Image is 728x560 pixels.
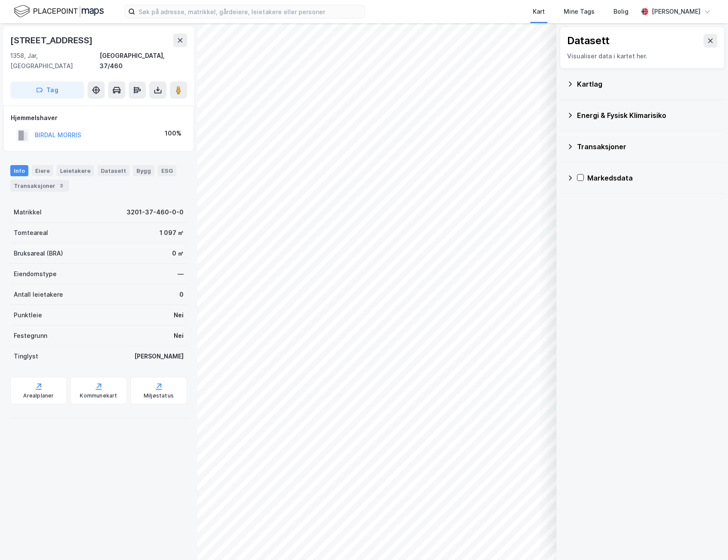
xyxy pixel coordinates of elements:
[14,248,63,259] div: Bruksareal (BRA)
[133,165,154,176] div: Bygg
[14,289,63,300] div: Antall leietakere
[14,207,42,217] div: Matrikkel
[11,113,187,123] div: Hjemmelshaver
[134,351,184,361] div: [PERSON_NAME]
[613,6,628,17] div: Bolig
[80,392,117,399] div: Kommunekart
[567,34,610,48] div: Datasett
[587,173,718,183] div: Markedsdata
[179,289,184,300] div: 0
[10,180,69,192] div: Transaksjoner
[14,228,48,238] div: Tomteareal
[577,79,718,89] div: Kartlag
[127,207,184,217] div: 3201-37-460-0-0
[577,142,718,152] div: Transaksjoner
[14,351,38,361] div: Tinglyst
[135,5,364,18] input: Søk på adresse, matrikkel, gårdeiere, leietakere eller personer
[652,6,701,17] div: [PERSON_NAME]
[577,110,718,120] div: Energi & Fysisk Klimarisiko
[14,4,104,19] img: logo.f888ab2527a4732fd821a326f86c7f29.svg
[10,51,100,71] div: 1358, Jar, [GEOGRAPHIC_DATA]
[172,248,184,259] div: 0 ㎡
[10,33,94,47] div: [STREET_ADDRESS]
[57,165,94,176] div: Leietakere
[100,51,187,71] div: [GEOGRAPHIC_DATA], 37/460
[14,331,47,341] div: Festegrunn
[165,128,181,138] div: 100%
[23,392,54,399] div: Arealplaner
[160,228,184,238] div: 1 097 ㎡
[57,181,66,190] div: 3
[174,310,184,320] div: Nei
[14,269,57,279] div: Eiendomstype
[564,6,595,17] div: Mine Tags
[97,165,130,176] div: Datasett
[10,81,84,99] button: Tag
[10,165,28,176] div: Info
[144,392,174,399] div: Miljøstatus
[533,6,545,17] div: Kart
[685,519,728,560] div: Kontrollprogram for chat
[685,519,728,560] iframe: Chat Widget
[14,310,42,320] div: Punktleie
[174,331,184,341] div: Nei
[178,269,184,279] div: —
[158,165,176,176] div: ESG
[567,51,717,61] div: Visualiser data i kartet her.
[32,165,53,176] div: Eiere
